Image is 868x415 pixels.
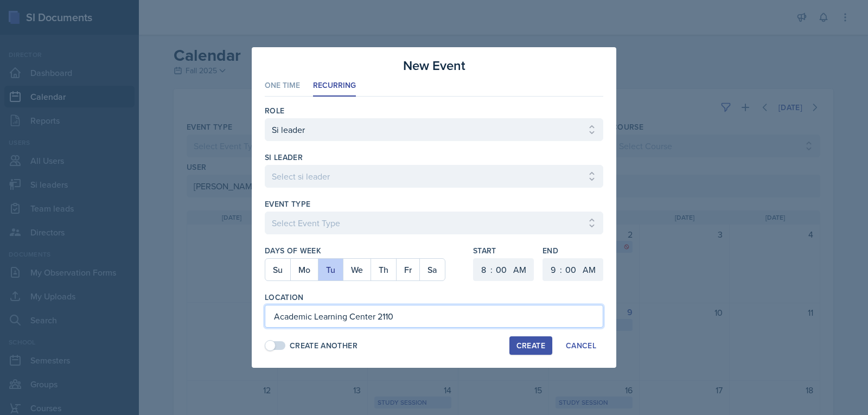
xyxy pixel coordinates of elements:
[265,105,284,116] label: Role
[265,292,304,303] label: Location
[566,341,596,350] div: Cancel
[265,199,311,209] label: Event Type
[559,336,603,355] button: Cancel
[265,75,300,97] li: One Time
[542,245,603,256] label: End
[403,56,465,75] h3: New Event
[343,259,371,280] button: We
[419,259,445,280] button: Sa
[560,263,562,276] div: :
[516,341,545,350] div: Create
[290,340,358,352] div: Create Another
[490,263,493,276] div: :
[265,305,603,328] input: Enter location
[473,245,534,256] label: Start
[265,245,464,256] label: Days of Week
[265,152,303,163] label: si leader
[313,75,356,97] li: Recurring
[265,259,290,280] button: Su
[290,259,318,280] button: Mo
[371,259,396,280] button: Th
[318,259,343,280] button: Tu
[509,336,552,355] button: Create
[396,259,419,280] button: Fr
